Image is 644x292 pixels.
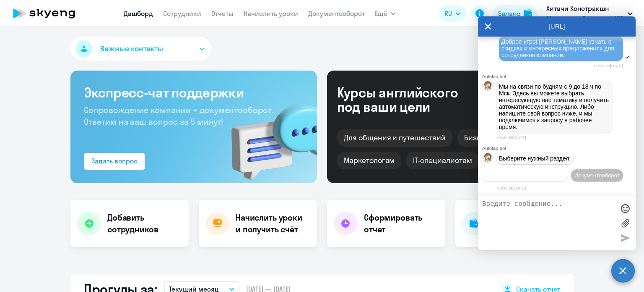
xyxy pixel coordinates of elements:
[499,83,610,130] span: Мы на связи по будням с 9 до 18 ч по Мск. Здесь вы можете выбрать интересующую вас тематику и пол...
[100,43,163,54] span: Важные контакты
[84,105,273,127] span: Сопровождение компании + документооборот. Ответим на ваш вопрос за 5 минут!
[308,9,365,18] a: Документооборот
[236,212,309,235] h4: Начислить уроки и получить счёт
[124,9,153,18] a: Дашборд
[375,8,387,18] span: Ещё
[406,152,478,169] div: IT-специалистам
[219,89,317,183] img: bg-img
[497,186,526,190] time: 08:31:56[DATE]
[244,9,298,18] a: Начислить уроки
[84,153,145,170] button: Задать вопрос
[91,156,138,166] div: Задать вопрос
[482,169,568,182] button: Операционное сопровождение
[501,38,616,58] span: Доброе утро! [PERSON_NAME] узнать о скидках и интересных предложениях для сотрудников компании.
[337,129,452,147] div: Для общения и путешествий
[498,8,520,18] div: Баланс
[211,9,234,18] a: Отчеты
[546,3,624,24] p: Хитачи Констракшн Машинери Евразия, ХКМ ЕВРАЗИЯ, ООО
[482,146,636,151] div: Autofaq bot
[619,217,631,229] label: Лимит 10 файлов
[499,155,571,162] span: Выберите нужный раздел:
[575,172,620,179] span: Документооборот
[594,63,623,68] time: 08:31:55[DATE]
[364,212,439,235] h4: Сформировать отчет
[337,85,480,114] div: Курсы английского под ваши цели
[457,129,557,147] div: Бизнес и командировки
[483,153,493,165] img: bot avatar
[375,5,396,22] button: Ещё
[497,135,526,140] time: 08:31:55[DATE]
[107,212,182,235] h4: Добавить сотрудников
[482,74,636,79] div: Autofaq bot
[84,84,304,101] h3: Экспресс-чат поддержки
[163,9,201,18] a: Сотрудники
[483,81,493,93] img: bot avatar
[524,9,532,18] img: balance
[337,152,401,169] div: Маркетологам
[493,5,537,22] button: Балансbalance
[571,169,623,182] button: Документооборот
[486,172,564,179] span: Операционное сопровождение
[70,37,211,61] button: Важные контакты
[439,5,466,22] button: RU
[542,3,637,24] button: Хитачи Констракшн Машинери Евразия, ХКМ ЕВРАЗИЯ, ООО
[444,8,452,18] span: RU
